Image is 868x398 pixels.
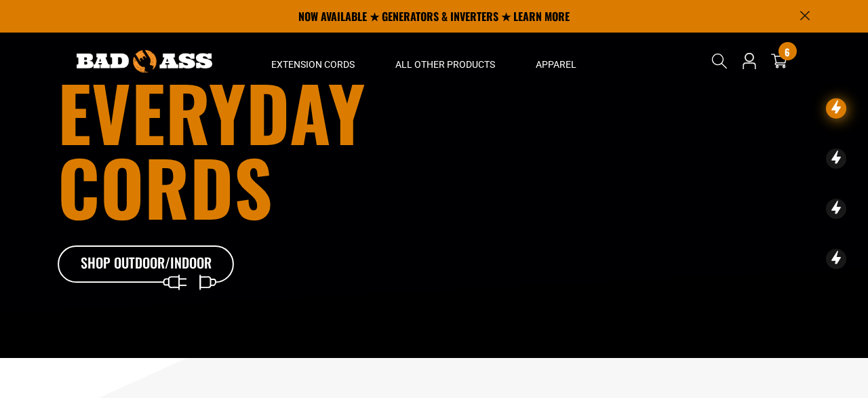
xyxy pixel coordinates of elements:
[58,245,234,283] a: Shop Outdoor/Indoor
[271,58,355,71] span: Extension Cords
[515,33,597,89] summary: Apparel
[536,58,576,71] span: Apparel
[77,50,212,73] img: Bad Ass Extension Cords
[785,47,790,57] span: 6
[395,58,495,71] span: All Other Products
[709,50,730,72] summary: Search
[251,33,375,89] summary: Extension Cords
[58,75,509,224] h1: Everyday cords
[375,33,515,89] summary: All Other Products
